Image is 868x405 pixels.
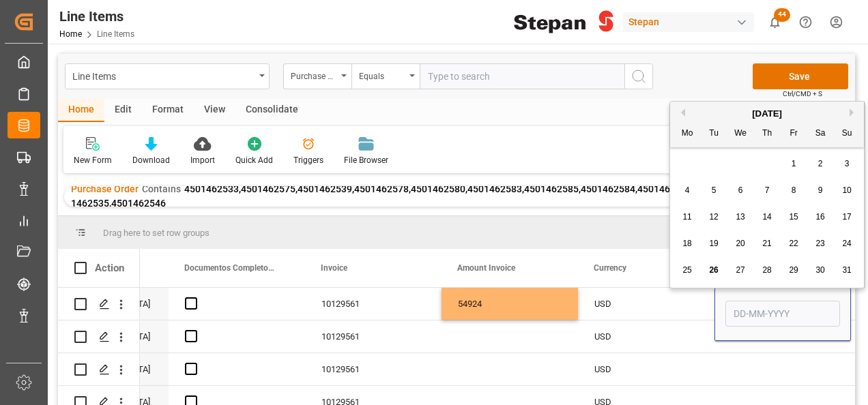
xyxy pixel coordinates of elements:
[785,182,802,199] div: Choose Friday, August 8th, 2025
[785,209,802,226] div: Choose Friday, August 15th, 2025
[792,159,796,168] span: 1
[839,209,856,226] div: Choose Sunday, August 17th, 2025
[762,265,771,275] span: 28
[359,67,405,82] div: Equals
[725,301,840,327] input: DD-MM-YYYY
[594,288,698,320] div: USD
[351,63,420,89] button: open menu
[235,99,308,122] div: Consolidate
[679,125,696,142] div: Mo
[420,63,624,89] input: Type to search
[759,125,776,142] div: Th
[291,67,337,82] div: Purchase Order
[293,154,323,166] div: Triggers
[774,8,790,22] span: 44
[732,262,749,279] div: Choose Wednesday, August 27th, 2025
[594,263,626,273] span: Currency
[682,265,691,275] span: 25
[785,262,802,279] div: Choose Friday, August 29th, 2025
[624,63,653,89] button: search button
[58,288,140,320] div: Press SPACE to select this row.
[679,209,696,226] div: Choose Monday, August 11th, 2025
[457,263,515,273] span: Amount Invoice
[842,185,851,195] span: 10
[679,235,696,252] div: Choose Monday, August 18th, 2025
[759,209,776,226] div: Choose Thursday, August 14th, 2025
[514,10,613,34] img: Stepan_Company_logo.svg.png_1713531530.png
[759,235,776,252] div: Choose Thursday, August 21st, 2025
[789,212,798,222] span: 15
[812,155,829,172] div: Choose Saturday, August 2nd, 2025
[594,354,698,385] div: USD
[732,125,749,142] div: We
[95,262,124,274] div: Action
[812,235,829,252] div: Choose Saturday, August 23rd, 2025
[789,239,798,248] span: 22
[790,7,821,37] button: Help Center
[58,320,140,353] div: Press SPACE to select this row.
[812,182,829,199] div: Choose Saturday, August 9th, 2025
[59,6,134,27] div: Line Items
[184,263,276,273] span: Documentos Completos y Validados?
[759,7,790,37] button: show 44 new notifications
[753,63,848,89] button: Save
[682,212,691,222] span: 11
[677,108,685,117] button: Previous Month
[732,182,749,199] div: Choose Wednesday, August 6th, 2025
[709,212,718,222] span: 12
[142,99,194,122] div: Format
[850,108,858,117] button: Next Month
[709,265,718,275] span: 26
[190,154,215,166] div: Import
[685,185,690,195] span: 4
[736,212,744,222] span: 13
[305,320,442,352] div: 10129561
[785,155,802,172] div: Choose Friday, August 1st, 2025
[344,154,388,166] div: File Browser
[792,185,796,195] span: 8
[72,67,255,84] div: Line Items
[732,209,749,226] div: Choose Wednesday, August 13th, 2025
[842,212,851,222] span: 17
[674,151,860,284] div: month 2025-08
[815,265,824,275] span: 30
[670,107,864,121] div: [DATE]
[103,228,209,238] span: Drag here to set row groups
[759,182,776,199] div: Choose Thursday, August 7th, 2025
[679,182,696,199] div: Choose Monday, August 4th, 2025
[74,154,112,166] div: New Form
[283,63,351,89] button: open menu
[839,182,856,199] div: Choose Sunday, August 10th, 2025
[235,154,273,166] div: Quick Add
[732,235,749,252] div: Choose Wednesday, August 20th, 2025
[759,262,776,279] div: Choose Thursday, August 28th, 2025
[104,99,142,122] div: Edit
[785,125,802,142] div: Fr
[709,239,718,248] span: 19
[706,235,723,252] div: Choose Tuesday, August 19th, 2025
[762,212,771,222] span: 14
[142,183,181,194] span: Contains
[736,265,744,275] span: 27
[594,321,698,352] div: USD
[736,239,744,248] span: 20
[789,265,798,275] span: 29
[839,262,856,279] div: Choose Sunday, August 31st, 2025
[706,182,723,199] div: Choose Tuesday, August 5th, 2025
[623,9,759,35] button: Stepan
[59,29,82,39] a: Home
[679,262,696,279] div: Choose Monday, August 25th, 2025
[812,209,829,226] div: Choose Saturday, August 16th, 2025
[765,185,770,195] span: 7
[321,263,347,273] span: Invoice
[762,239,771,248] span: 21
[815,239,824,248] span: 23
[818,185,823,195] span: 9
[58,353,140,386] div: Press SPACE to select this row.
[71,183,139,194] span: Purchase Order
[738,185,743,195] span: 6
[812,125,829,142] div: Sa
[712,185,717,195] span: 5
[839,155,856,172] div: Choose Sunday, August 3rd, 2025
[65,63,270,89] button: open menu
